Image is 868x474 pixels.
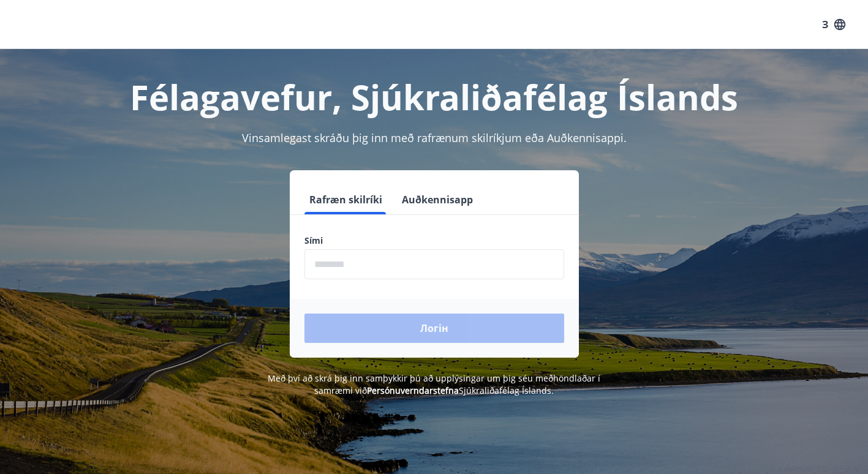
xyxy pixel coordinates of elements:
font: З [822,18,828,31]
h1: Félagavefur, Sjúkraliðafélag Íslands [15,73,853,120]
label: Sími [304,235,564,247]
font: Rafræn skilríki [309,193,382,206]
a: Persónuverndarstefna [367,385,459,396]
span: Vinsamlegast skráðu þig inn með rafrænum skilríkjum eða Auðkennisappi. [242,130,627,145]
span: Með því að skrá þig inn samþykkir þú að upplýsingar um þig séu meðhöndlaðar í samræmi við Sjúkral... [268,372,600,396]
button: Auðkennisapp [397,185,478,214]
button: З [814,13,853,36]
